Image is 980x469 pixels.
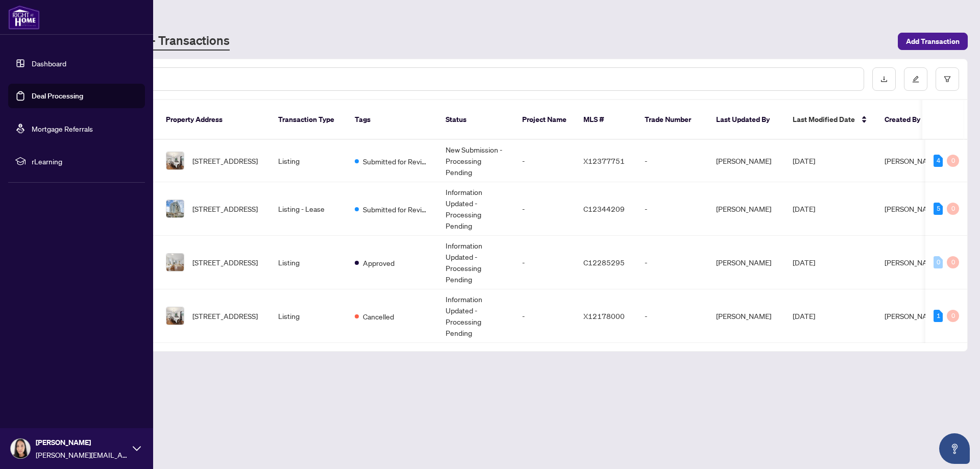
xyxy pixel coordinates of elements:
span: Add Transaction [906,33,960,50]
th: Tags [347,100,437,140]
span: [PERSON_NAME] [885,311,940,320]
span: [STREET_ADDRESS] [192,257,258,268]
span: [PERSON_NAME] [885,156,940,165]
div: 0 [947,256,959,268]
td: - [514,140,575,182]
span: filter [944,76,951,83]
span: download [880,76,888,83]
th: Trade Number [636,100,708,140]
td: [PERSON_NAME] [708,182,785,236]
span: [PERSON_NAME][EMAIL_ADDRESS][DOMAIN_NAME] [36,449,128,460]
div: 0 [934,256,943,268]
td: - [636,140,708,182]
td: Listing [270,289,347,343]
img: Profile Icon [11,439,30,458]
td: - [636,182,708,236]
span: rLearning [32,156,138,167]
th: Transaction Type [270,100,347,140]
td: Information Updated - Processing Pending [437,236,514,289]
td: Information Updated - Processing Pending [437,182,514,236]
span: [STREET_ADDRESS] [192,310,258,322]
span: Submitted for Review [363,156,429,167]
span: [DATE] [793,311,815,320]
img: thumbnail-img [166,307,184,325]
span: Submitted for Review [363,204,429,215]
td: - [636,289,708,343]
span: X12178000 [583,311,625,320]
span: [PERSON_NAME] [885,204,940,213]
span: C12344209 [583,204,625,213]
span: [DATE] [793,156,815,165]
span: [PERSON_NAME] [36,437,128,448]
span: [PERSON_NAME] [885,258,940,267]
div: 0 [947,155,959,167]
span: [DATE] [793,258,815,267]
span: [STREET_ADDRESS] [192,203,258,214]
td: Listing - Lease [270,182,347,236]
td: - [514,236,575,289]
img: thumbnail-img [166,152,184,169]
div: 5 [934,203,943,215]
span: [STREET_ADDRESS] [192,155,258,166]
img: thumbnail-img [166,254,184,271]
td: - [636,236,708,289]
th: Status [437,100,514,140]
span: X12377751 [583,156,625,165]
a: Mortgage Referrals [32,124,93,133]
td: - [514,182,575,236]
div: 4 [934,155,943,167]
td: Listing [270,236,347,289]
td: [PERSON_NAME] [708,289,785,343]
button: download [872,67,896,91]
th: Created By [876,100,938,140]
img: thumbnail-img [166,200,184,217]
div: 0 [947,310,959,322]
th: Last Modified Date [785,100,876,140]
td: Listing [270,140,347,182]
span: Approved [363,257,395,268]
div: 0 [947,203,959,215]
td: [PERSON_NAME] [708,236,785,289]
th: Project Name [514,100,575,140]
button: edit [904,67,927,91]
th: Last Updated By [708,100,785,140]
span: Cancelled [363,311,394,322]
button: Open asap [939,433,970,464]
img: logo [8,5,40,30]
span: Last Modified Date [793,114,855,125]
span: edit [912,76,919,83]
button: filter [936,67,959,91]
td: - [514,289,575,343]
div: 1 [934,310,943,322]
td: Information Updated - Processing Pending [437,289,514,343]
th: MLS # [575,100,636,140]
button: Add Transaction [898,33,968,50]
th: Property Address [158,100,270,140]
span: C12285295 [583,258,625,267]
td: New Submission - Processing Pending [437,140,514,182]
a: Dashboard [32,59,66,68]
span: [DATE] [793,204,815,213]
a: Deal Processing [32,91,83,101]
td: [PERSON_NAME] [708,140,785,182]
